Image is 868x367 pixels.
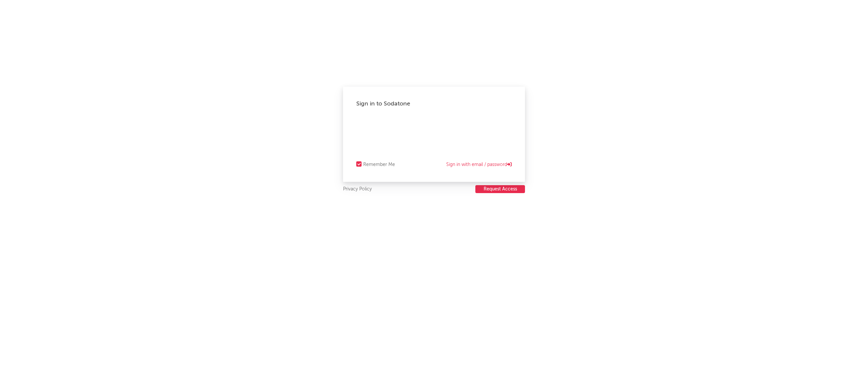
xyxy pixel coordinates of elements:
[446,161,512,169] a: Sign in with email / password
[475,185,525,193] button: Request Access
[343,185,372,193] a: Privacy Policy
[356,100,512,108] div: Sign in to Sodatone
[363,161,395,169] div: Remember Me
